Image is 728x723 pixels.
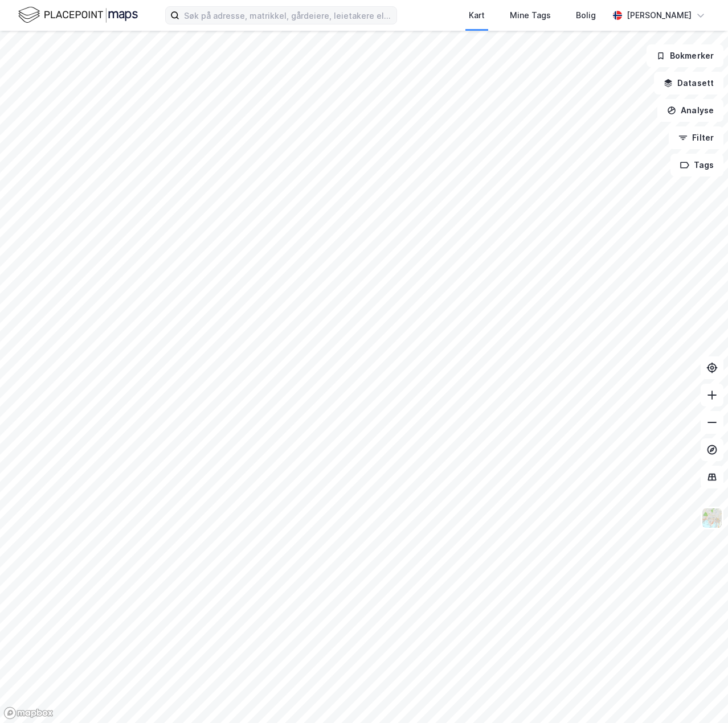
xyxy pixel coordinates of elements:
[179,7,396,24] input: Søk på adresse, matrikkel, gårdeiere, leietakere eller personer
[469,9,485,22] div: Kart
[510,9,551,22] div: Mine Tags
[671,668,728,723] div: Kontrollprogram for chat
[576,9,596,22] div: Bolig
[627,9,692,22] div: [PERSON_NAME]
[671,668,728,723] iframe: Chat Widget
[18,5,138,25] img: logo.f888ab2527a4732fd821a326f86c7f29.svg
